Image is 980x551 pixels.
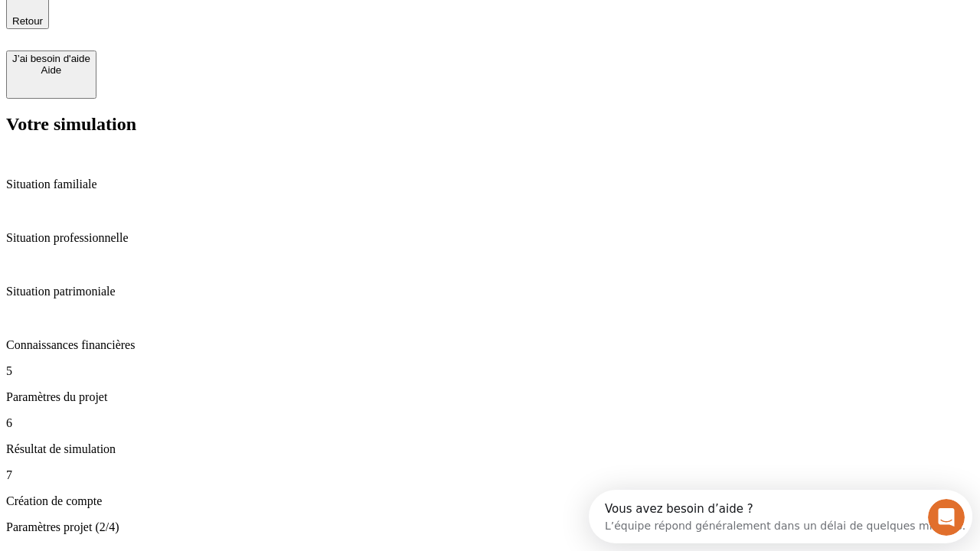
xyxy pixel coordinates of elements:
div: Ouvrir le Messenger Intercom [6,6,422,48]
div: L’équipe répond généralement dans un délai de quelques minutes. [16,25,377,41]
p: Situation patrimoniale [6,285,974,298]
p: Paramètres projet (2/4) [6,520,974,534]
button: J’ai besoin d'aideAide [6,51,96,99]
div: Vous avez besoin d’aide ? [16,13,377,25]
div: J’ai besoin d'aide [12,53,90,64]
p: Situation familiale [6,178,974,191]
p: 7 [6,468,974,482]
p: Résultat de simulation [6,442,974,456]
p: Création de compte [6,494,974,508]
p: Situation professionnelle [6,231,974,245]
p: Connaissances financières [6,338,974,352]
p: 6 [6,416,974,430]
p: 5 [6,364,974,378]
iframe: Intercom live chat [928,499,965,536]
span: Retour [12,15,43,27]
iframe: Intercom live chat discovery launcher [589,490,972,543]
div: Aide [12,64,90,76]
h2: Votre simulation [6,114,974,135]
p: Paramètres du projet [6,390,974,404]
